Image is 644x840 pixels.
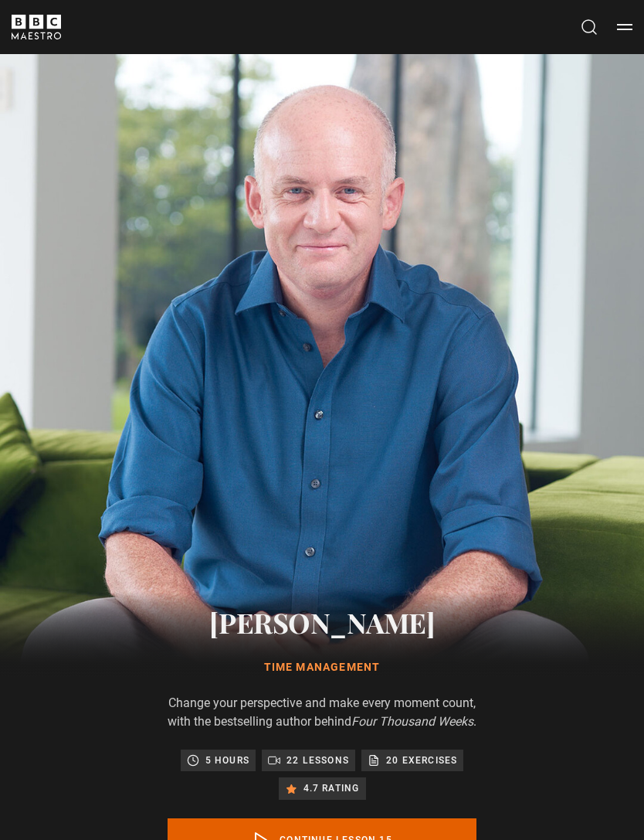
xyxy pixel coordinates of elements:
p: 20 exercises [386,753,457,768]
i: Four Thousand Weeks [351,714,473,729]
p: 4.7 rating [303,780,360,796]
button: Toggle navigation [617,19,632,35]
h1: Time Management [168,660,476,675]
p: 5 hours [205,753,249,768]
p: 22 lessons [286,753,349,768]
p: Change your perspective and make every moment count, with the bestselling author behind . [168,694,476,731]
svg: BBC Maestro [12,15,61,39]
h2: [PERSON_NAME] [168,603,476,641]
